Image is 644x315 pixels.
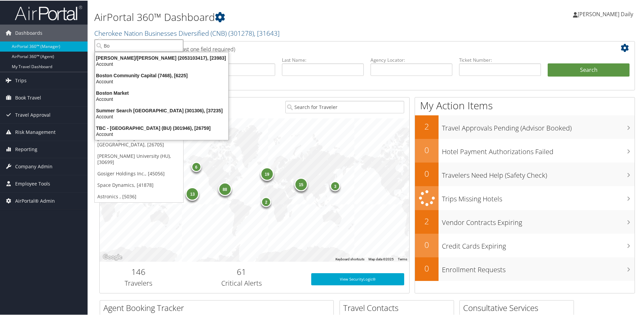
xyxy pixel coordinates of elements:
div: Account [91,60,232,66]
span: AirPortal® Admin [15,192,55,209]
h3: Credit Cards Expiring [442,237,635,250]
a: 0Hotel Payment Authorizations Failed [415,138,635,162]
a: Trips Missing Hotels [415,185,635,209]
h3: Hotel Payment Authorizations Failed [442,143,635,156]
div: 2 [261,196,271,206]
span: Employee Tools [15,175,50,192]
span: ( 301278 ) [228,28,254,37]
a: Cherokee Nation Businesses Diversified (CNB) [94,28,280,37]
h2: 61 [182,265,301,277]
img: airportal-logo.png [15,4,82,20]
span: (at least one field required) [171,45,235,52]
h2: 146 [105,265,172,277]
h2: 2 [415,120,439,132]
input: Search Accounts [95,39,183,51]
h1: AirPortal 360™ Dashboard [94,9,458,24]
a: 2Travel Approvals Pending (Advisor Booked) [415,115,635,138]
div: 15 [294,177,308,190]
div: Account [91,78,232,84]
h2: Airtinerary Lookup [105,42,585,53]
div: Account [91,113,232,119]
h3: Enrollment Requests [442,261,635,274]
span: Dashboards [15,24,42,41]
span: Map data ©2025 [368,257,394,260]
label: Last Name: [282,56,364,63]
div: Summer Search [GEOGRAPHIC_DATA] (301306), [37235] [91,107,232,113]
div: [PERSON_NAME]/[PERSON_NAME] (2053103417), [23983] [91,54,232,60]
a: 0Credit Cards Expiring [415,233,635,257]
span: , [ 31643 ] [254,28,280,37]
h2: 0 [415,238,439,250]
h3: Trips Missing Hotels [442,190,635,203]
h3: Critical Alerts [182,278,301,287]
a: [PERSON_NAME] Daily [573,3,640,24]
h2: Travel Contacts [343,302,454,313]
h2: 2 [415,215,439,226]
label: Agency Locator: [371,56,452,63]
input: Search for Traveler [285,100,404,113]
div: 13 [186,187,199,200]
button: Keyboard shortcuts [335,256,364,261]
h3: Vendor Contracts Expiring [442,214,635,227]
div: 19 [260,167,273,180]
a: Astronics , [5036] [95,190,183,202]
span: [PERSON_NAME] Daily [578,10,633,17]
h3: Travelers [105,278,172,287]
span: Trips [15,71,27,88]
span: Risk Management [15,123,56,140]
span: Book Travel [15,89,41,106]
div: Account [91,95,232,102]
a: Space Dynamics, [41878] [95,179,183,190]
h3: Travel Approvals Pending (Advisor Booked) [442,119,635,132]
h3: Travelers Need Help (Safety Check) [442,167,635,179]
h2: 0 [415,144,439,155]
a: 0Enrollment Requests [415,257,635,280]
a: Open this area in Google Maps (opens a new window) [101,252,124,261]
div: 6 [191,161,201,171]
img: Google [101,252,124,261]
span: Company Admin [15,157,53,174]
h2: 0 [415,262,439,274]
a: 0Travelers Need Help (Safety Check) [415,162,635,185]
a: Gosiger Holdings Inc., [45056] [95,167,183,179]
a: Terms (opens in new tab) [398,257,407,260]
h2: 0 [415,167,439,179]
a: View SecurityLogic® [311,273,404,285]
div: Account [91,131,232,137]
a: [PERSON_NAME] University (HU), [30699] [95,150,183,167]
h1: My Action Items [415,98,635,112]
div: Boston Community Capital (7468), [6225] [91,72,232,78]
div: 88 [218,182,231,195]
a: [PERSON_NAME][GEOGRAPHIC_DATA], [26705] [95,132,183,150]
div: Boston Market [91,89,232,95]
label: Ticket Number: [459,56,541,63]
h2: Consultative Services [463,302,574,313]
h2: Agent Booking Tracker [103,302,333,313]
button: Search [548,63,630,76]
div: TBC - [GEOGRAPHIC_DATA] (BU) (301946), [26759] [91,124,232,131]
div: 3 [330,180,340,190]
span: Travel Approval [15,106,51,123]
label: First Name: [193,56,275,63]
a: 2Vendor Contracts Expiring [415,209,635,233]
span: Reporting [15,140,37,157]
